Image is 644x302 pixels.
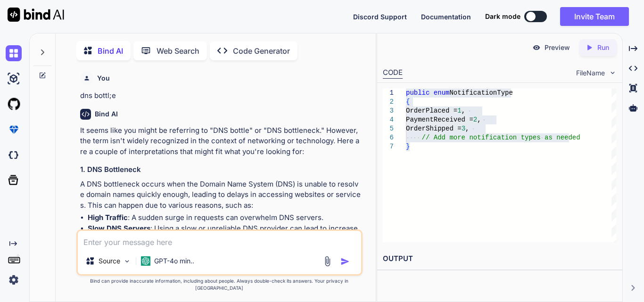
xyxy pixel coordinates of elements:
[406,107,457,114] span: OrderPlaced =
[6,96,22,112] img: githubLight
[383,124,394,133] div: 5
[422,134,580,141] span: // Add more notification types as needed
[383,67,403,79] div: CODE
[322,256,333,267] img: attachment
[80,164,361,175] h3: 1. DNS Bottleneck
[6,45,22,61] img: chat
[383,98,394,106] div: 2
[406,143,410,150] span: }
[406,98,410,106] span: {
[383,115,394,124] div: 4
[6,147,22,163] img: darkCloudIdeIcon
[485,12,520,21] span: Dark mode
[545,43,570,52] p: Preview
[95,109,118,119] h6: Bind AI
[532,43,541,52] img: preview
[465,125,469,132] span: ,
[462,107,465,114] span: ,
[141,256,150,266] img: GPT-4o mini
[6,71,22,87] img: ai-studio
[406,89,429,97] span: public
[80,125,361,157] p: It seems like you might be referring to "DNS bottle" or "DNS bottleneck." However, the term isn't...
[99,256,120,266] p: Source
[383,106,394,115] div: 3
[406,116,473,123] span: PaymentReceived =
[353,12,407,22] button: Discord Support
[154,256,194,266] p: GPT-4o min..
[406,125,462,132] span: OrderShipped =
[449,89,512,97] span: NotificationType
[434,89,450,97] span: enum
[88,224,150,233] strong: Slow DNS Servers
[97,73,110,83] h6: You
[88,212,361,223] li: : A sudden surge in requests can overwhelm DNS servers.
[462,125,465,132] span: 3
[76,278,363,292] p: Bind can provide inaccurate information, including about people. Always double-check its answers....
[457,107,461,114] span: 1
[340,257,350,266] img: icon
[421,12,471,22] button: Documentation
[80,90,361,101] p: dns bottl;e
[383,89,394,98] div: 1
[576,68,605,78] span: FileName
[98,45,123,57] p: Bind AI
[473,116,477,123] span: 2
[6,272,22,288] img: settings
[597,43,609,52] p: Run
[421,13,471,21] span: Documentation
[383,142,394,151] div: 7
[233,45,290,57] p: Code Generator
[560,7,629,26] button: Invite Team
[88,213,128,222] strong: High Traffic
[80,179,361,211] p: A DNS bottleneck occurs when the Domain Name System (DNS) is unable to resolve domain names quick...
[88,223,361,245] li: : Using a slow or unreliable DNS provider can lead to increased resolution times.
[123,257,131,265] img: Pick Models
[6,122,22,138] img: premium
[353,13,407,21] span: Discord Support
[157,45,199,57] p: Web Search
[609,69,617,77] img: chevron down
[8,8,64,22] img: Bind AI
[477,116,481,123] span: ,
[377,248,622,270] h2: OUTPUT
[383,133,394,142] div: 6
